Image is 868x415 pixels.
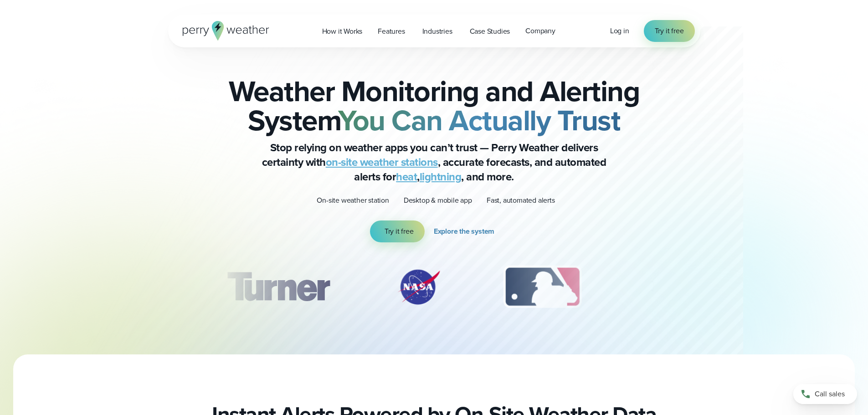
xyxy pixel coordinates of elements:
[470,26,510,37] span: Case Studies
[326,154,438,170] a: on-site weather stations
[370,220,425,242] a: Try it free
[387,264,451,310] div: 2 of 12
[213,264,343,310] img: Turner-Construction_1.svg
[252,140,616,184] p: Stop relying on weather apps you can’t trust — Perry Weather delivers certainty with , accurate f...
[434,220,498,242] a: Explore the system
[420,169,462,185] a: lightning
[494,264,591,310] div: 3 of 12
[525,26,555,36] span: Company
[815,389,845,400] span: Call sales
[487,195,555,206] p: Fast, automated alerts
[422,26,452,37] span: Industries
[214,77,655,135] h2: Weather Monitoring and Alerting System
[396,169,417,185] a: heat
[434,226,494,237] span: Explore the system
[338,99,620,142] strong: You Can Actually Trust
[494,264,591,310] img: MLB.svg
[634,264,707,310] div: 4 of 12
[655,26,684,36] span: Try it free
[610,26,629,36] span: Log in
[404,195,472,206] p: Desktop & mobile app
[634,264,707,310] img: PGA.svg
[610,26,629,36] a: Log in
[213,264,343,310] div: 1 of 12
[317,195,389,206] p: On-site weather station
[322,26,363,37] span: How it Works
[214,264,655,314] div: slideshow
[644,20,695,42] a: Try it free
[462,22,518,41] a: Case Studies
[385,226,414,237] span: Try it free
[378,26,405,37] span: Features
[314,22,370,41] a: How it Works
[793,384,857,404] a: Call sales
[387,264,451,310] img: NASA.svg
